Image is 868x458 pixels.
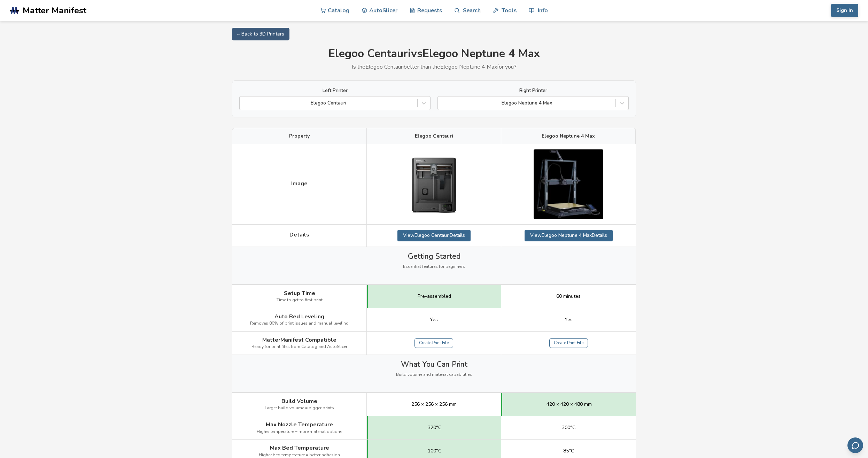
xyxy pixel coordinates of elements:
input: Elegoo Centauri [243,100,245,106]
span: Higher bed temperature = better adhesion [259,453,340,458]
span: Ready for print files from Catalog and AutoSlicer [251,344,347,349]
a: Create Print File [549,338,588,348]
a: ← Back to 3D Printers [232,28,289,40]
span: Time to get to first print [277,298,323,303]
span: Elegoo Neptune 4 Max [542,133,595,139]
h1: Elegoo Centauri vs Elegoo Neptune 4 Max [232,47,636,60]
span: Higher temperature = more material options [257,429,342,434]
span: Max Bed Temperature [270,445,329,451]
span: Max Nozzle Temperature [266,421,333,428]
span: 85°C [563,448,574,454]
label: Left Printer [239,88,431,93]
a: ViewElegoo Neptune 4 MaxDetails [525,230,613,241]
span: Image [291,180,308,187]
span: Build volume and material capabilities [396,372,472,377]
span: Essential features for beginners [403,264,465,269]
span: Yes [430,317,438,323]
img: Elegoo Centauri [399,149,469,219]
span: Setup Time [284,290,315,296]
span: MatterManifest Compatible [262,337,336,343]
img: Elegoo Neptune 4 Max [534,149,603,219]
span: Removes 80% of print issues and manual leveling [250,321,349,326]
span: What You Can Print [401,360,467,368]
span: Yes [565,317,573,323]
span: Getting Started [408,252,460,261]
span: 300°C [562,425,575,430]
span: Auto Bed Leveling [274,313,324,320]
span: 100°C [428,448,441,454]
label: Right Printer [437,88,629,93]
span: 420 × 420 × 480 mm [547,402,592,407]
span: Details [289,232,309,238]
span: 60 minutes [556,294,581,299]
span: 320°C [428,425,441,430]
button: Send feedback via email [847,437,863,453]
span: Larger build volume = bigger prints [265,406,334,411]
p: Is the Elegoo Centauri better than the Elegoo Neptune 4 Max for you? [232,64,636,70]
span: Pre-assembled [418,294,451,299]
span: Matter Manifest [23,6,86,15]
span: Build Volume [281,398,317,404]
input: Elegoo Neptune 4 Max [441,100,443,106]
a: Create Print File [414,338,453,348]
span: Elegoo Centauri [415,133,453,139]
span: Property [289,133,310,139]
button: Sign In [831,4,858,17]
span: 256 × 256 × 256 mm [411,402,457,407]
a: ViewElegoo CentauriDetails [397,230,471,241]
